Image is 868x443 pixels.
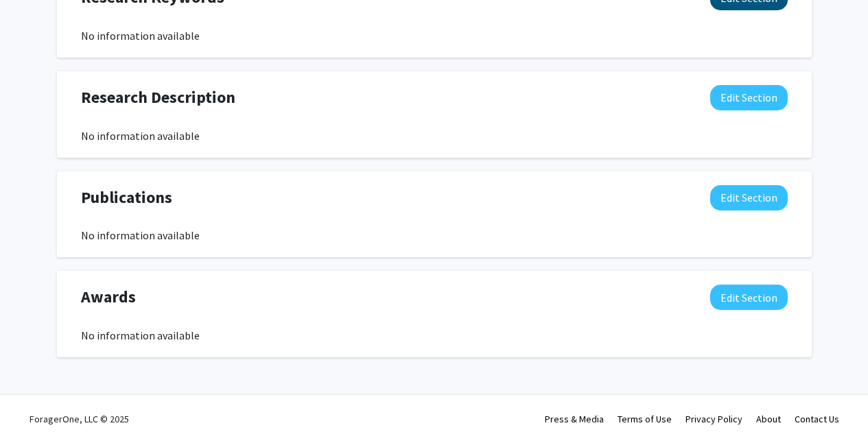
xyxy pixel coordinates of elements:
[685,413,742,425] a: Privacy Policy
[81,327,788,344] div: No information available
[81,27,788,44] div: No information available
[81,128,788,144] div: No information available
[795,413,839,425] a: Contact Us
[81,285,136,309] span: Awards
[710,185,788,211] button: Edit Publications
[81,85,235,110] span: Research Description
[30,395,129,443] div: ForagerOne, LLC © 2025
[710,285,788,310] button: Edit Awards
[545,413,604,425] a: Press & Media
[618,413,672,425] a: Terms of Use
[756,413,781,425] a: About
[10,381,58,433] iframe: Chat
[710,85,788,110] button: Edit Research Description
[81,185,172,210] span: Publications
[81,227,788,243] div: No information available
